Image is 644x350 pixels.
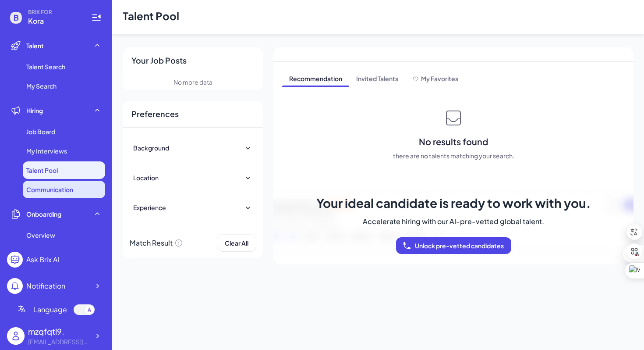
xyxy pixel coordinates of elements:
[26,254,59,265] div: Ask Brix AI
[26,127,55,136] span: Job Board
[282,72,349,86] span: Recommendation
[28,9,81,16] span: BRIX FOR
[133,143,169,152] div: Background
[28,16,81,26] span: Kora
[26,41,44,50] span: Talent
[7,327,25,345] img: user_logo.png
[26,210,61,218] span: Onboarding
[421,75,458,82] span: My Favorites
[217,235,256,251] button: Clear All
[349,72,405,86] span: Invited Talents
[26,281,65,291] div: Notification
[393,151,514,160] span: there are no talents matching your search.
[316,195,591,211] span: Your ideal candidate is ready to work with you.
[396,237,511,254] button: Unlock pre-vetted candidates
[26,82,57,90] span: My Search
[33,304,67,315] span: Language
[26,146,67,155] span: My Interviews
[173,78,212,87] div: No more data
[26,166,58,175] span: Talent Pool
[26,185,73,194] span: Communication
[133,203,166,212] div: Experience
[28,325,89,337] div: mzqfqtl9.
[26,231,55,239] span: Overview
[28,337,89,346] div: xinyi.zhang@koraai.co
[123,101,263,128] div: Preferences
[26,106,43,115] span: Hiring
[133,173,159,182] div: Location
[419,136,488,148] span: No results found
[130,235,183,251] div: Match Result
[415,242,504,250] span: Unlock pre-vetted candidates
[363,216,544,227] span: Accelerate hiring with our AI-pre-vetted global talent.
[123,47,263,74] div: Your Job Posts
[225,239,248,247] span: Clear All
[26,62,65,71] span: Talent Search
[273,185,633,264] img: talent-bg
